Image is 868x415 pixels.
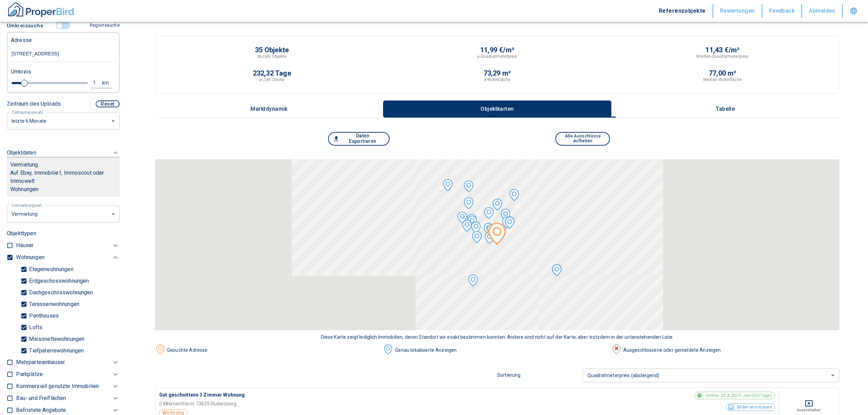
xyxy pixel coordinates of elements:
[652,4,713,18] button: Referenzobjekte
[87,19,120,31] button: Regionssuche
[16,240,120,252] div: Häuser
[90,78,112,88] button: 1km
[328,132,390,146] button: Daten Exportieren
[7,149,36,157] p: Objektdaten
[104,79,110,87] div: km
[165,347,383,354] div: Gesuchte Adresse
[10,185,116,193] p: Wohnungen
[16,380,120,392] div: Kommerziell genutzte Immobilien
[480,46,514,53] p: 11,99 €/m²
[555,132,610,146] button: Alle Ausschlüsse aufheben
[27,336,84,342] p: Maisonettewohnungen
[27,302,79,307] p: Terassenwohnungen
[709,70,736,77] p: 77,00 m²
[7,142,120,204] div: ObjektdatenVermietungAuf Ebay, Immobilie1, Immoscout oder ImmoweltWohnungen
[484,77,511,83] p: ⌀-Wohnfläche
[11,46,116,62] input: Adresse ändern
[155,101,839,118] div: wrapped label tabs example
[7,1,75,18] img: ProperBird Logo and Home Button
[155,334,839,341] div: Diese Karte zeigt lediglich Immobilien, deren Standort wir exakt bestimmen konnten. Andere sind n...
[7,112,120,130] div: letzte 6 Monate
[27,290,93,295] p: Dachgeschosswohnungen
[802,4,843,18] button: Abmelden
[477,53,517,59] p: ⌀-Quadratmeterpreis
[611,344,622,354] img: image
[383,344,393,354] img: image
[16,252,120,264] div: Wohnungen
[703,77,742,83] p: Median-Wohnfläche
[708,106,742,112] p: Tabelle
[16,382,99,390] p: Kommerziell genutzte Immobilien
[92,79,104,87] div: 1
[96,101,120,107] button: Reset
[7,205,120,223] div: letzte 6 Monate
[257,53,287,59] p: Anzahl Objekte
[16,370,43,378] p: Parkplätze
[27,348,84,353] p: Tiefpaterrewohnungen
[155,344,165,354] img: image
[16,406,66,414] p: Befristete Angebote
[259,77,284,83] p: ⌀-Zeit Online
[10,169,116,185] p: Auf Ebay, Immobilie1, Immoscout oder Immowelt
[16,241,33,250] p: Häuser
[159,400,196,407] p: 0.88 km entfernt -
[16,357,120,369] div: Mehrparteienhäuser
[393,347,611,354] div: Genau lokalisierte Anzeigen
[7,19,46,32] button: Umkreissuche
[762,4,802,18] button: Feedback
[16,392,120,404] div: Bau- und Freiflächen
[484,70,511,77] p: 73,29 m²
[16,369,120,380] div: Parkplätze
[16,394,66,402] p: Bau- und Freiflächen
[705,46,740,53] p: 11,43 €/m²
[497,372,583,379] p: Sortierung
[480,106,514,112] p: Objektkarten
[16,253,44,262] p: Wohnungen
[16,358,65,366] p: Mehrparteienhäuser
[583,366,839,384] div: Quadratmeterpreis (absteigend)
[713,4,762,18] button: Bewertungen
[253,70,291,77] p: 232,32 Tage
[696,53,748,59] p: Median-Quadratmeterpreis
[7,100,61,108] p: Zeitraum des Uploads
[196,400,236,407] p: 73635 Rudersberg
[27,278,89,284] p: Erdgeschosswohnungen
[782,399,835,407] button: Deselect for this search
[250,106,288,112] p: Marktdynamik
[7,1,75,21] button: ProperBird Logo and Home Button
[797,407,820,413] p: Ausschließen
[159,391,518,399] p: Gut geschnittene 3 Zimmer Wohnung
[726,403,775,411] button: Bilder anschauen
[27,325,42,330] p: Lofts
[255,46,289,53] p: 35 Objekte
[10,161,38,169] p: Vermietung
[7,229,120,238] p: Objekttypen
[27,313,59,319] p: Penthouses
[11,36,32,44] p: Adresse
[622,347,839,354] div: Ausgeschlossene oder gemeldete Anzeigen
[11,68,31,76] p: Umkreis
[27,267,73,272] p: Etagenwohnungen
